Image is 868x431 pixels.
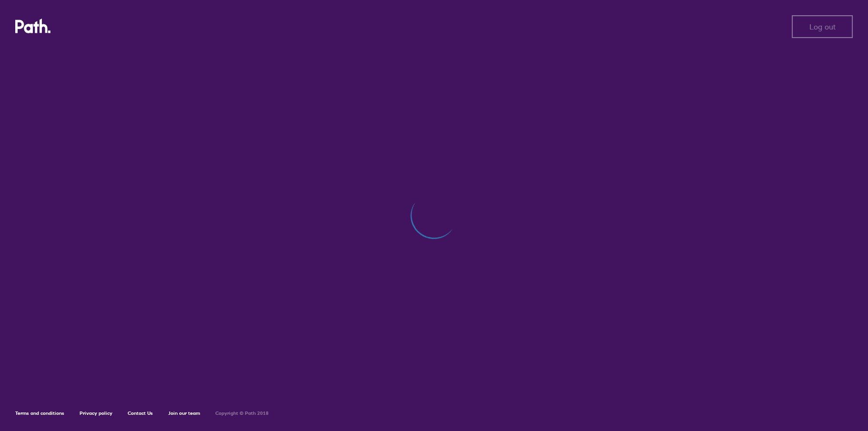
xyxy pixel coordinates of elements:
a: Privacy policy [80,410,112,416]
a: Terms and conditions [15,410,64,416]
a: Contact Us [128,410,153,416]
span: Log out [809,22,836,31]
a: Join our team [168,410,200,416]
h6: Copyright © Path 2018 [215,411,269,416]
button: Log out [792,15,853,38]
